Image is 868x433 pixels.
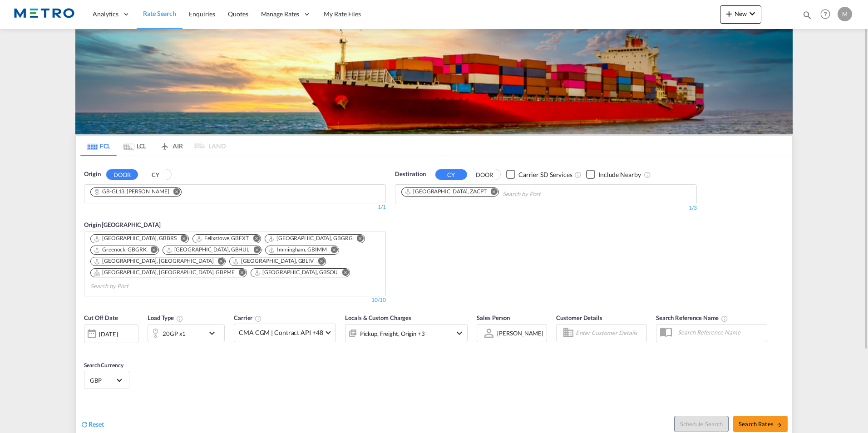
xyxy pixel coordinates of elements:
[89,185,189,201] md-chips-wrap: Chips container. Use arrow keys to select chips.
[84,324,138,343] div: [DATE]
[196,235,251,242] div: Press delete to remove this chip.
[80,136,226,156] md-pagination-wrapper: Use the left and right arrow keys to navigate between tabs
[84,314,118,321] span: Cut Off Date
[674,416,729,432] button: Note: By default Schedule search will only considerorigin ports, destination ports and cut off da...
[176,315,183,322] md-icon: icon-information-outline
[351,235,365,244] button: Remove
[802,10,812,24] div: icon-magnify
[94,246,147,254] div: Greenock, GBGRK
[345,314,411,321] span: Locals & Custom Charges
[117,136,153,156] md-tab-item: LCL
[84,342,91,354] md-datepicker: Select
[75,29,793,134] img: LCL+%26+FCL+BACKGROUND.png
[90,279,177,294] input: Search by Port
[724,10,758,17] span: New
[598,170,641,179] div: Include Nearby
[232,257,314,265] div: Liverpool, GBLIV
[247,235,261,244] button: Remove
[153,136,189,156] md-tab-item: AIR
[94,269,237,276] div: Press delete to remove this chip.
[196,235,249,242] div: Felixstowe, GBFXT
[469,169,500,180] button: DOOR
[324,10,361,18] span: My Rate Files
[261,10,300,19] span: Manage Rates
[212,257,225,266] button: Remove
[84,221,161,228] span: Origin [GEOGRAPHIC_DATA]
[268,246,328,254] div: Press delete to remove this chip.
[721,315,728,322] md-icon: Your search will be saved by the below given name
[518,170,572,179] div: Carrier SD Services
[818,6,838,23] div: Help
[268,246,326,254] div: Immingham, GBIMM
[802,10,812,20] md-icon: icon-magnify
[360,327,424,340] div: Pickup Freight Origin Origin Custom Destination Factory Stuffing
[139,169,171,180] button: CY
[404,188,488,196] div: Press delete to remove this chip.
[733,416,788,432] button: Search Ratesicon-arrow-right
[477,314,510,321] span: Sales Person
[94,188,171,196] div: Press delete to remove this chip.
[148,324,225,342] div: 20GP x1icon-chevron-down
[673,325,767,339] input: Search Reference Name
[345,324,468,342] div: Pickup Freight Origin Origin Custom Destination Factory Stuffingicon-chevron-down
[80,136,117,156] md-tab-item: FCL
[268,235,353,242] div: Grangemouth, GBGRG
[84,170,100,179] span: Origin
[89,374,124,387] md-select: Select Currency: £ GBPUnited Kingdom Pound
[94,257,215,265] div: Press delete to remove this chip.
[233,269,247,278] button: Remove
[496,326,544,340] md-select: Sales Person: Marcel Thomas
[454,328,465,339] md-icon: icon-chevron-down
[254,269,340,276] div: Press delete to remove this chip.
[94,269,235,276] div: Portsmouth, HAM, GBPME
[576,326,644,340] input: Enter Customer Details
[503,187,589,202] input: Chips input.
[838,7,852,21] div: M
[89,231,381,294] md-chips-wrap: Chips container. Use arrow keys to select chips.
[239,328,323,337] span: CMA CGM | Contract API +48
[776,422,782,428] md-icon: icon-arrow-right
[336,269,350,278] button: Remove
[312,257,325,266] button: Remove
[656,314,728,321] span: Search Reference Name
[94,257,213,265] div: London Gateway Port, GBLGP
[435,169,467,180] button: CY
[166,246,250,254] div: Hull, GBHUL
[148,314,183,321] span: Load Type
[84,362,123,369] span: Search Currency
[106,169,138,180] button: DOOR
[207,328,222,339] md-icon: icon-chevron-down
[94,246,148,254] div: Press delete to remove this chip.
[400,185,592,202] md-chips-wrap: Chips container. Use arrow keys to select chips.
[84,203,386,211] div: 1/1
[818,6,833,22] span: Help
[80,420,89,428] md-icon: icon-refresh
[175,235,188,244] button: Remove
[720,5,761,24] button: icon-plus 400-fgNewicon-chevron-down
[234,314,262,321] span: Carrier
[254,269,338,276] div: Southampton, GBSOU
[90,376,115,384] span: GBP
[163,327,186,340] div: 20GP x1
[395,204,697,212] div: 1/3
[14,4,75,25] img: 25181f208a6c11efa6aa1bf80d4cef53.png
[506,170,572,179] md-checkbox: Checkbox No Ink
[99,330,118,338] div: [DATE]
[268,235,355,242] div: Press delete to remove this chip.
[404,188,487,196] div: Cape Town, ZACPT
[739,420,782,428] span: Search Rates
[325,246,339,255] button: Remove
[371,296,386,304] div: 10/10
[89,420,104,428] span: Reset
[166,246,252,254] div: Press delete to remove this chip.
[232,257,316,265] div: Press delete to remove this chip.
[94,235,177,242] div: Bristol, GBBRS
[159,141,170,148] md-icon: icon-airplane
[94,235,178,242] div: Press delete to remove this chip.
[189,10,215,18] span: Enquiries
[80,420,104,430] div: icon-refreshReset
[143,10,176,17] span: Rate Search
[724,8,735,19] md-icon: icon-plus 400-fg
[485,188,498,197] button: Remove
